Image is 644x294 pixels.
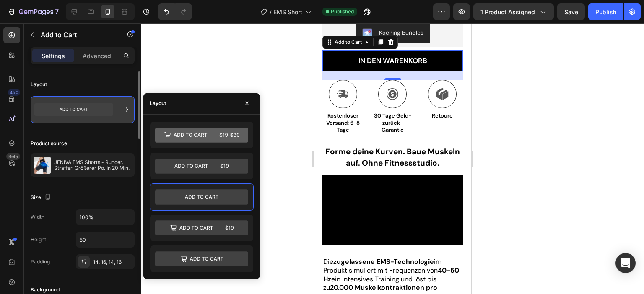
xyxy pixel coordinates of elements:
[31,140,67,147] div: Product source
[480,8,535,16] span: 1 product assigned
[9,234,145,277] span: Die im Produkt simuliert mit Frequenzen von ein intensives Training und löst bis zu aus.
[588,3,623,20] button: Publish
[9,243,145,260] strong: 40-50 Hz
[31,81,47,88] div: Layout
[19,234,120,243] strong: zugelassene EMS-Technologie
[55,7,59,17] p: 7
[76,232,134,247] input: Auto
[31,213,44,221] div: Width
[83,51,111,60] p: Advanced
[42,51,65,60] p: Settings
[76,210,134,225] input: Auto
[8,152,149,222] video: Video
[8,89,20,96] div: 450
[31,236,46,243] div: Height
[34,157,51,174] img: product feature img
[9,260,123,277] strong: 20.000 Muskelkontraktionen pro Einheit
[595,8,616,16] div: Publish
[314,23,471,294] iframe: Design area
[557,3,585,20] button: Save
[564,8,578,15] span: Save
[31,258,50,266] div: Padding
[3,3,62,20] button: 7
[615,253,636,273] div: Open Intercom Messenger
[331,8,354,15] span: Published
[270,8,272,16] span: /
[31,286,60,294] div: Background
[158,3,192,20] div: Undo/Redo
[6,153,20,160] div: Beta
[273,8,302,16] span: EMS Short
[150,100,166,107] div: Layout
[473,3,554,20] button: 1 product assigned
[54,159,131,171] p: JENIVA EMS Shorts - Runder. Straffer. Größerer Po. In 20 Min.
[41,30,112,40] p: Add to Cart
[93,258,132,266] div: 14, 16, 14, 16
[31,192,53,203] div: Size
